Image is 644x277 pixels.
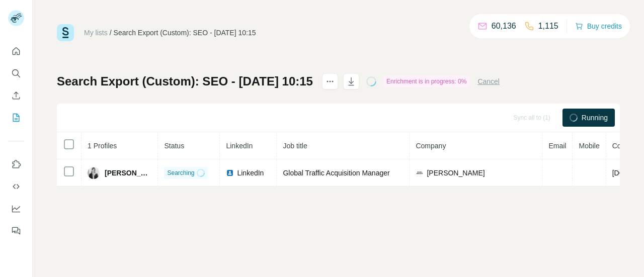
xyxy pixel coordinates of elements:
span: Email [548,142,566,150]
p: 60,136 [492,20,516,32]
div: Search Export (Custom): SEO - [DATE] 10:15 [114,28,256,38]
p: 1,115 [538,20,558,32]
span: Status [164,142,184,150]
button: Feedback [8,222,24,240]
img: company-logo [416,169,424,177]
span: Mobile [579,142,599,150]
button: My lists [8,109,24,127]
button: Quick start [8,42,24,60]
button: Search [8,64,24,82]
span: Global Traffic Acquisition Manager [283,169,389,177]
img: Surfe Logo [57,24,74,41]
img: Avatar [88,167,100,179]
img: LinkedIn logo [226,169,234,177]
button: Cancel [477,76,500,86]
a: My lists [84,29,108,37]
div: Enrichment is in progress: 0% [383,75,469,87]
button: Buy credits [575,19,622,33]
button: Use Surfe on LinkedIn [8,155,24,173]
span: LinkedIn [226,142,253,150]
span: LinkedIn [237,168,264,178]
button: Use Surfe API [8,177,24,196]
span: Searching [167,168,194,177]
button: actions [322,73,338,89]
span: 1 Profiles [88,142,117,150]
span: [PERSON_NAME] [427,168,485,178]
span: Job title [283,142,307,150]
span: Running [582,113,608,123]
button: Dashboard [8,200,24,218]
span: [PERSON_NAME] [105,168,151,178]
li: / [110,28,112,38]
span: Company [416,142,446,150]
button: Enrich CSV [8,86,24,105]
h1: Search Export (Custom): SEO - [DATE] 10:15 [57,73,313,89]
